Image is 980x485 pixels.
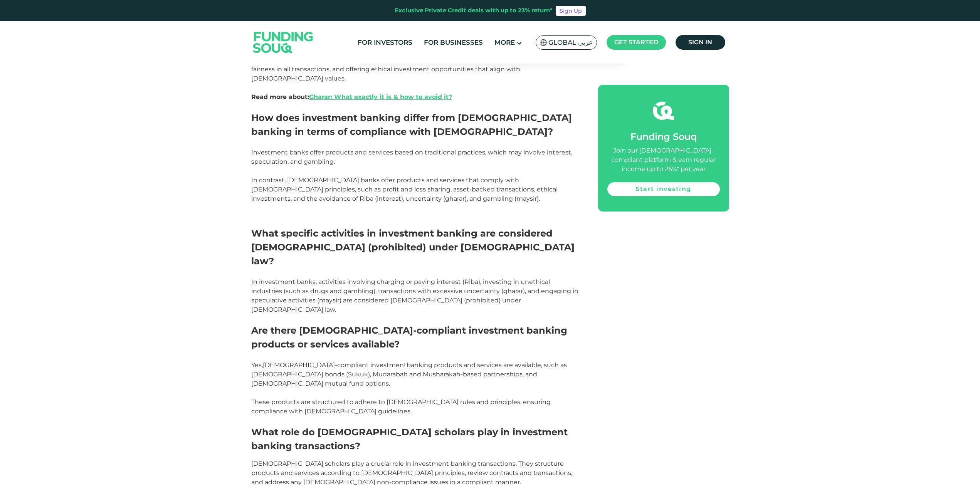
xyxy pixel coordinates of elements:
div: Exclusive Private Credit deals with up to 23% return* [395,6,553,15]
img: SA Flag [540,39,547,46]
span: Sign in [688,39,712,46]
div: Join our [DEMOGRAPHIC_DATA]-compliant platform & earn regular income up to 26%* per year [607,146,720,174]
span: Funding Souq [630,131,697,142]
strong: Read more about: [251,93,452,101]
a: [DEMOGRAPHIC_DATA]-compliant investment [263,361,407,369]
span: Global عربي [548,38,593,47]
span: Investment banks offer products and services based on traditional practices, which may involve in... [251,149,572,165]
span: What specific activities in investment banking are considered [DEMOGRAPHIC_DATA] (prohibited) und... [251,228,575,267]
span: Yes, banking products and services are available, such as [DEMOGRAPHIC_DATA] bonds (Sukuk), Mudar... [251,361,567,387]
img: Logo [245,23,321,62]
a: Sign Up [556,6,586,16]
span: In investment banks, activities involving charging or paying interest (Riba), investing in unethi... [251,278,578,313]
span: What role do [DEMOGRAPHIC_DATA] scholars play in investment banking transactions? [251,426,568,451]
span: Get started [614,39,658,46]
span: More [494,39,515,46]
span: Are there [DEMOGRAPHIC_DATA]-compliant investment banking products or services available? [251,325,567,350]
img: fsicon [653,100,674,121]
a: Sign in [676,35,725,50]
span: How does investment banking differ from [DEMOGRAPHIC_DATA] banking in terms of compliance with [D... [251,112,572,137]
span: These products are structured to adhere to [DEMOGRAPHIC_DATA] rules and principles, ensuring comp... [251,398,551,415]
a: For Investors [356,36,414,49]
a: Gharar: What exactly it is & how to avoid it? [309,93,452,101]
span: In contrast, [DEMOGRAPHIC_DATA] banks offer products and services that comply with [DEMOGRAPHIC_D... [251,176,558,202]
a: Start investing [607,182,720,196]
a: For Businesses [422,36,485,49]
